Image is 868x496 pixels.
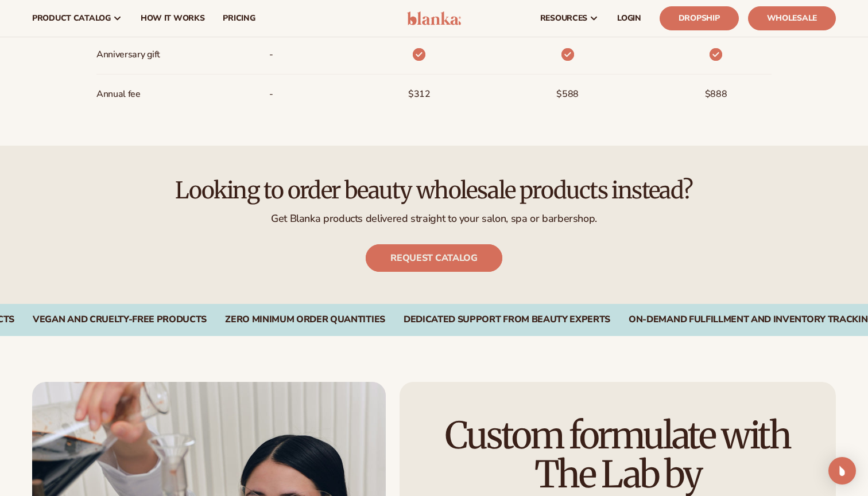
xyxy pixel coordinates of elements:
span: $312 [408,84,431,105]
span: resources [540,14,587,23]
div: Dedicated Support From Beauty Experts [404,314,610,325]
span: - [269,44,273,65]
span: LOGIN [617,14,641,23]
div: Zero Minimum Order QuantitieS [225,314,385,325]
span: How It Works [141,14,205,23]
img: logo [407,11,462,25]
div: Vegan and Cruelty-Free Products [33,314,207,325]
p: Get Blanka products delivered straight to your salon, spa or barbershop. [32,212,836,225]
span: pricing [223,14,255,23]
a: Wholesale [748,6,836,30]
a: Request catalog [366,244,502,272]
div: Open Intercom Messenger [828,457,856,485]
span: $588 [556,84,579,105]
span: $888 [705,84,727,105]
a: Dropship [660,6,739,30]
span: Annual fee [96,84,141,105]
span: Anniversary gift [96,44,160,65]
span: product catalog [32,14,111,23]
span: - [269,84,273,105]
h2: Looking to order beauty wholesale products instead? [32,178,836,203]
